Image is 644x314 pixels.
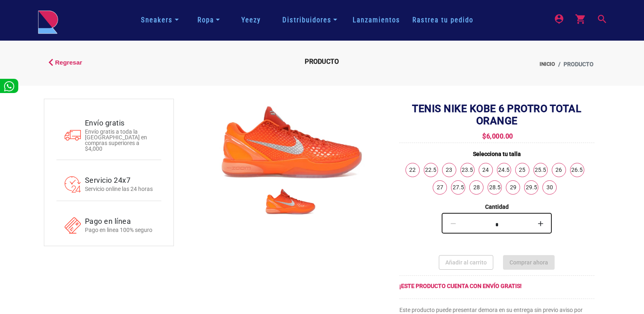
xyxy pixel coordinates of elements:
[85,119,153,127] h4: Envío gratis
[543,181,556,194] a: 30
[536,219,545,229] mat-icon: add
[553,13,563,23] mat-icon: person_pin
[85,186,153,192] p: Servicio online las 24 horas
[406,15,479,25] a: Rastrea tu pedido
[347,15,406,25] a: Lanzamientos
[85,177,153,184] h4: Servicio 24x7
[480,132,513,140] span: $6,000.00
[235,15,267,25] a: Yeezy
[497,163,511,177] a: 24.5
[445,259,487,266] span: Añadir al carrito
[399,103,594,127] h2: TENIS NIKE KOBE 6 PROTRO TOTAL ORANGE
[448,219,458,229] mat-icon: remove
[439,255,493,270] button: Añadir al carrito
[85,129,153,152] p: Envío gratis a toda la [GEOGRAPHIC_DATA] en compras superiores a $4,000
[525,181,538,194] a: 29.5
[451,181,465,194] a: 27.5
[194,13,223,27] a: Ropa
[596,13,606,23] mat-icon: search
[488,181,501,194] a: 28.5
[516,163,529,177] a: 25
[85,227,153,233] p: Pago en linea 100% seguro
[4,81,14,91] img: whatsappwhite.png
[479,163,492,177] a: 24
[552,163,566,177] a: 26
[399,149,594,159] h6: Selecciona tu talla
[555,60,594,69] li: PRODUCTO
[138,13,182,27] a: Sneakers
[461,163,474,177] a: 23.5
[38,10,58,30] a: logo
[503,255,555,270] button: Comprar ahora
[540,60,555,69] a: Inicio
[575,13,585,23] mat-icon: shopping_cart
[44,55,54,65] mat-icon: keyboard_arrow_left
[399,282,594,290] div: ¡ESTE PRODUCTO CUENTA CON ENVÍO GRATIS!
[570,163,584,177] a: 26.5
[192,103,387,188] img: JidQ60CnAFA7Reh3LKEYSh9GcteLAYpj68TTV8j1.jpg
[255,188,324,218] img: Producto del menú
[534,163,547,177] a: 25.5
[425,55,601,74] nav: breadcrumb
[433,181,447,194] a: 27
[510,259,548,266] span: Comprar ahora
[424,163,438,177] a: 22.5
[399,202,594,212] h6: Cantidad
[279,13,340,27] a: Distribuidores
[233,58,411,65] h2: PRODUCTO
[470,181,483,194] a: 28
[85,218,153,225] h4: Pago en línea
[506,181,520,194] a: 29
[55,58,82,67] span: Regresar
[442,163,456,177] a: 23
[38,10,58,34] img: logo
[406,163,419,177] a: 22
